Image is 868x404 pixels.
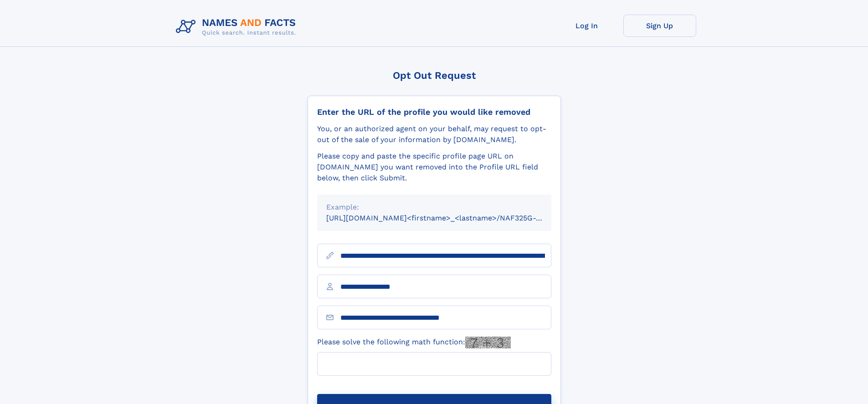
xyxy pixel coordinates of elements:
[308,70,561,81] div: Opt Out Request
[317,337,511,348] label: Please solve the following math function:
[550,15,623,37] a: Log In
[317,123,551,145] div: You, or an authorized agent on your behalf, may request to opt-out of the sale of your informatio...
[326,202,542,213] div: Example:
[623,15,696,37] a: Sign Up
[172,15,303,39] img: Logo Names and Facts
[326,214,569,222] small: [URL][DOMAIN_NAME]<firstname>_<lastname>/NAF325G-xxxxxxxx
[317,151,551,184] div: Please copy and paste the specific profile page URL on [DOMAIN_NAME] you want removed into the Pr...
[317,107,551,117] div: Enter the URL of the profile you would like removed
